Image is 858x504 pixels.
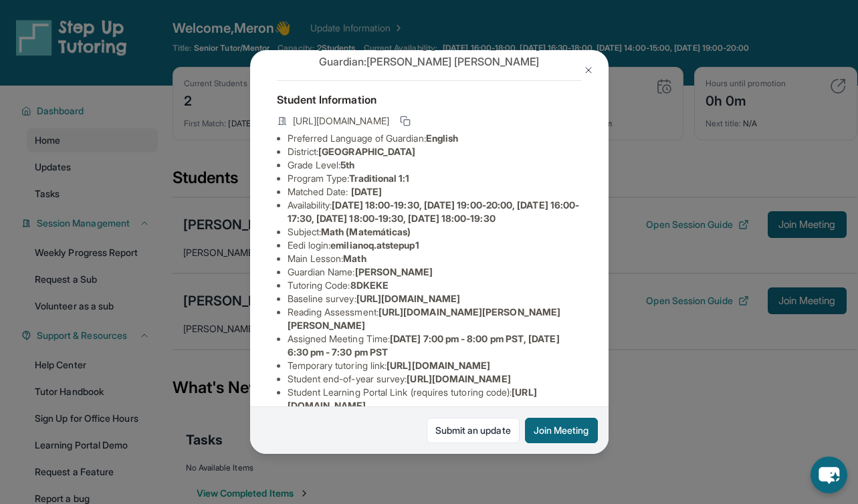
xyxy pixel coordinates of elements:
li: Matched Date: [288,185,582,199]
li: Preferred Language of Guardian: [288,132,582,145]
h4: Student Information [277,92,582,108]
span: emilianoq.atstepup1 [330,239,419,251]
button: Join Meeting [525,418,598,443]
li: Student end-of-year survey : [288,372,582,386]
span: [URL][DOMAIN_NAME] [407,373,510,384]
span: [URL][DOMAIN_NAME] [356,293,460,304]
span: [DATE] [351,186,382,197]
span: 5th [340,159,354,170]
li: Baseline survey : [288,292,582,305]
li: Grade Level: [288,158,582,172]
li: Availability: [288,199,582,225]
span: [DATE] 7:00 pm - 8:00 pm PST, [DATE] 6:30 pm - 7:30 pm PST [288,333,560,358]
li: Main Lesson : [288,252,582,265]
span: [URL][DOMAIN_NAME] [293,114,389,128]
li: Program Type: [288,172,582,185]
img: Close Icon [583,65,594,76]
button: chat-button [811,457,847,493]
li: Student Learning Portal Link (requires tutoring code) : [288,386,582,412]
li: Subject : [288,225,582,239]
span: Traditional 1:1 [349,172,409,184]
span: English [426,132,459,144]
button: Copy link [397,113,413,129]
li: Assigned Meeting Time : [288,332,582,359]
li: Tutoring Code : [288,279,582,292]
li: Guardian Name : [288,265,582,279]
span: [DATE] 18:00-19:30, [DATE] 19:00-20:00, [DATE] 16:00-17:30, [DATE] 18:00-19:30, [DATE] 18:00-19:30 [288,199,580,224]
li: Reading Assessment : [288,305,582,332]
span: [URL][DOMAIN_NAME][PERSON_NAME][PERSON_NAME] [288,306,561,331]
span: [URL][DOMAIN_NAME] [387,360,490,371]
a: Submit an update [427,418,520,443]
p: Guardian: [PERSON_NAME] [PERSON_NAME] [277,53,582,70]
li: Eedi login : [288,239,582,252]
li: District: [288,145,582,158]
span: Math (Matemáticas) [321,226,411,237]
span: [PERSON_NAME] [355,266,433,277]
span: 8DKEKE [350,279,389,291]
li: Temporary tutoring link : [288,359,582,372]
span: Math [343,253,366,264]
span: [GEOGRAPHIC_DATA] [318,146,415,157]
